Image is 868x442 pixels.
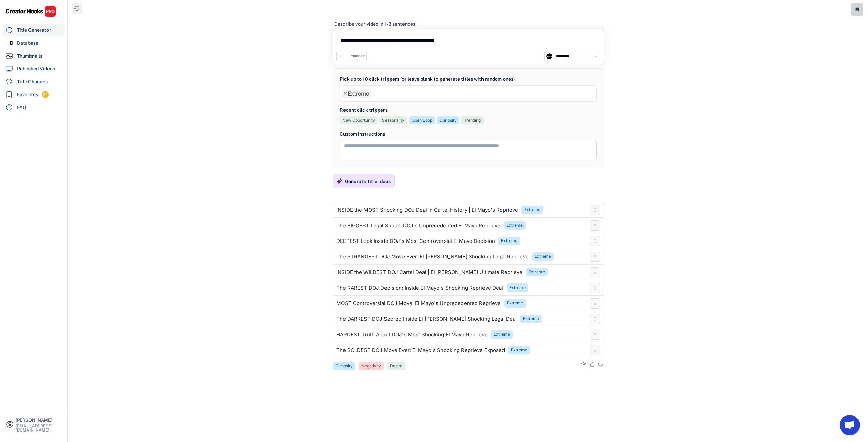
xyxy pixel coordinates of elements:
[17,104,26,111] div: FAQ
[840,415,860,435] a: Open chat
[361,363,381,369] div: Negativity
[336,254,529,259] div: The STRANGEST DOJ Move Ever: El [PERSON_NAME] Shocking Legal Reprieve
[16,418,62,422] div: [PERSON_NAME]
[344,91,347,97] span: ×
[507,223,523,228] div: Extreme
[464,118,481,123] div: Trending
[439,118,457,123] div: Curiosity
[340,76,515,83] div: Pick up to 10 click triggers (or leave blank to generate titles with random ones)
[336,207,518,213] div: INSIDE the MOST Shocking DOJ Deal in Cartel History | El Mayo's Reprieve
[494,332,510,337] div: Extreme
[17,91,38,98] div: Favorites
[529,269,545,275] div: Extreme
[17,52,42,60] div: Thumbnails
[336,348,505,353] div: The BOLDEST DOJ Move Ever: El Mayo's Shocking Reprieve Exposed
[345,178,391,184] div: Generate title ideas
[336,223,500,228] div: The BIGGEST Legal Shock: DOJ's Unprecedented El Mayo Reprieve
[501,238,517,244] div: Extreme
[336,301,501,306] div: MOST Controversial DOJ Move: El Mayo's Unprecedented Reprieve
[16,424,62,432] div: [EMAIL_ADDRESS][DOMAIN_NAME]
[342,118,375,123] div: New Opportunity
[523,316,539,322] div: Extreme
[5,5,56,17] img: CHPRO%20Logo.svg
[511,347,527,353] div: Extreme
[335,363,353,369] div: Curiosity
[17,27,51,34] div: Title Generator
[340,107,388,114] div: Recent click triggers
[342,90,371,98] li: Extreme
[336,270,522,275] div: INSIDE the WILDEST DOJ Cartel Deal | El [PERSON_NAME] Ultimate Reprieve
[17,65,55,72] div: Published Videos
[507,300,523,306] div: Extreme
[351,54,365,59] div: TRIGGER
[412,118,432,123] div: Open Loop
[546,53,552,59] img: channels4_profile.jpg
[42,92,49,98] div: 24
[340,131,597,138] div: Custom instructions
[17,40,38,47] div: Database
[334,21,415,27] div: Describe your video in 1-3 sentences
[382,118,405,123] div: Seasonality
[390,363,402,369] div: Desire
[509,285,526,291] div: Extreme
[535,254,551,259] div: Extreme
[336,238,495,244] div: DEEPEST Look Inside DOJ's Most Controversial El Mayo Decision
[336,316,517,322] div: The DARKEST DOJ Secret: Inside El [PERSON_NAME] Shocking Legal Deal
[524,207,540,213] div: Extreme
[336,285,503,291] div: The RAREST DOJ Decision: Inside El Mayo's Shocking Reprieve Deal
[17,78,48,85] div: Title Changes
[336,332,488,337] div: HARDEST Truth About DOJ's Most Shocking El Mayo Reprieve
